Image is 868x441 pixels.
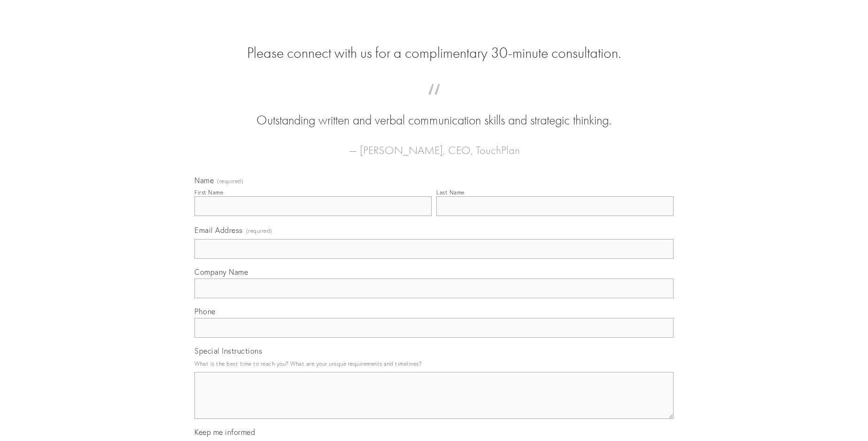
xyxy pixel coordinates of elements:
span: Name [194,176,214,185]
span: Special Instructions [194,346,262,356]
span: (required) [246,224,272,237]
span: Phone [194,307,216,316]
blockquote: Outstanding written and verbal communication skills and strategic thinking. [209,93,659,130]
span: (required) [217,178,243,184]
span: Company Name [194,267,248,277]
h2: Please connect with us for a complimentary 30-minute consultation. [194,44,674,62]
figcaption: — [PERSON_NAME], CEO, TouchPlan [209,130,659,160]
span: Email Address [194,225,243,235]
span: “ [209,93,659,111]
div: First Name [194,189,223,196]
div: Last Name [436,189,465,196]
p: What is the best time to reach you? What are your unique requirements and timelines? [194,357,674,370]
span: Keep me informed [194,427,255,437]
